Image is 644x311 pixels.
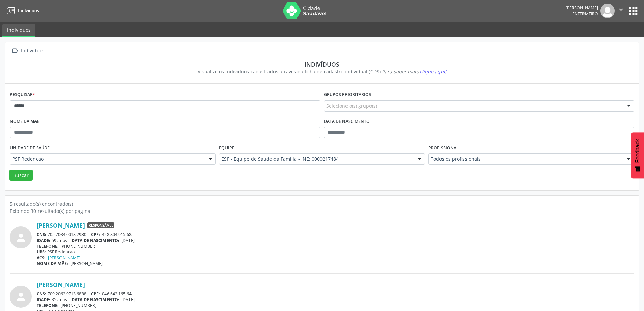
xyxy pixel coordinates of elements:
span: 428.804.915-68 [102,231,132,237]
div: 705 7034 0018 2930 [37,231,634,237]
span: Indivíduos [18,8,39,14]
label: Profissional [428,143,459,153]
span: Todos os profissionais [431,156,620,162]
span: TELEFONE: [37,303,59,308]
label: Grupos prioritários [324,90,371,100]
i: Para saber mais, [382,68,446,75]
div: 5 resultado(s) encontrado(s) [10,200,634,207]
button: Buscar [9,170,33,181]
span: ESF - Equipe de Saude da Familia - INE: 0000217484 [221,156,411,162]
span: CPF: [91,231,100,237]
span: IDADE: [37,238,50,243]
span: 046.642.165-64 [102,291,132,297]
label: Unidade de saúde [10,143,50,153]
div: 709 2062 9713 6838 [37,291,634,297]
span: Feedback [635,139,641,163]
label: Nome da mãe [10,116,39,127]
span: [DATE] [121,297,135,303]
span: clique aqui! [420,68,446,75]
i:  [617,6,625,14]
span: [PERSON_NAME] [70,261,103,266]
img: img [600,4,615,18]
span: UBS: [37,249,46,255]
span: ACS: [37,255,46,261]
span: PSF Redencao [12,156,202,162]
div: [PHONE_NUMBER] [37,243,634,249]
span: IDADE: [37,297,50,303]
div: Visualize os indivíduos cadastrados através da ficha de cadastro individual (CDS). [15,68,629,75]
span: [DATE] [121,238,135,243]
label: Pesquisar [10,90,35,100]
div: PSF Redencao [37,249,634,255]
span: NOME DA MÃE: [37,261,68,266]
span: Responsável [87,222,114,228]
a:  Indivíduos [10,46,46,56]
span: Selecione o(s) grupo(s) [326,102,377,109]
a: [PERSON_NAME] [37,281,85,288]
a: [PERSON_NAME] [37,222,85,229]
div: [PHONE_NUMBER] [37,303,634,308]
span: CNS: [37,231,46,237]
span: Enfermeiro [572,11,598,17]
label: Equipe [219,143,234,153]
div: 59 anos [37,238,634,243]
div: [PERSON_NAME] [566,5,598,11]
i:  [10,46,20,56]
span: CPF: [91,291,100,297]
div: Indivíduos [20,46,46,56]
a: Indivíduos [5,5,39,16]
a: [PERSON_NAME] [48,255,80,261]
button: apps [627,5,639,17]
i: person [15,231,27,244]
button:  [615,4,627,18]
a: Indivíduos [2,24,35,37]
button: Feedback - Mostrar pesquisa [631,132,644,178]
div: Exibindo 30 resultado(s) por página [10,207,634,215]
div: Indivíduos [15,61,629,68]
span: DATA DE NASCIMENTO: [72,238,119,243]
span: CNS: [37,291,46,297]
div: 35 anos [37,297,634,303]
span: DATA DE NASCIMENTO: [72,297,119,303]
label: Data de nascimento [324,116,370,127]
span: TELEFONE: [37,243,59,249]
